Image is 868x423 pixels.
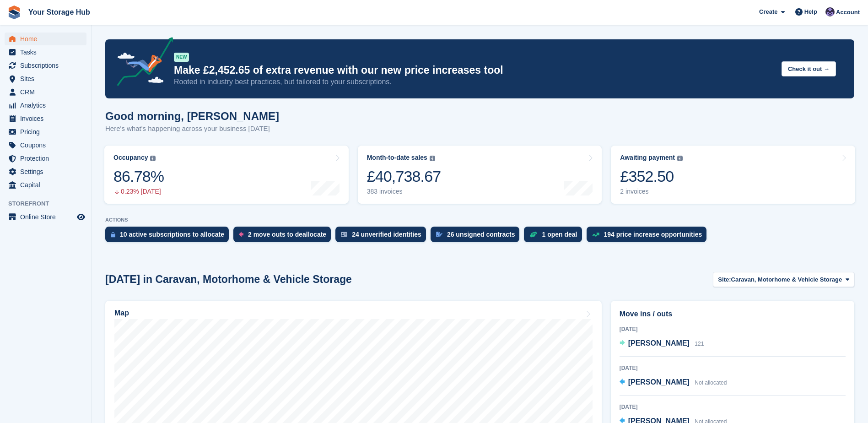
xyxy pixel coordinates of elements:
[628,378,690,386] span: [PERSON_NAME]
[782,61,836,76] button: Check it out →
[113,154,148,162] div: Occupancy
[804,7,817,16] span: Help
[5,46,86,59] a: menu
[620,188,683,195] div: 2 invoices
[524,227,586,247] a: 1 open deal
[341,232,347,237] img: verify_identity-adf6edd0f0f0b5bbfe63781bf79b02c33cf7c696d77639b501bdc392416b5a36.svg
[20,99,75,112] span: Analytics
[5,72,86,85] a: menu
[718,275,731,284] span: Site:
[5,59,86,72] a: menu
[233,227,335,247] a: 2 move outs to deallocate
[5,86,86,98] a: menu
[20,179,75,191] span: Capital
[20,33,75,45] span: Home
[8,199,91,208] span: Storefront
[358,146,602,204] a: Month-to-date sales £40,738.67 383 invoices
[111,232,115,238] img: active_subscription_to_allocate_icon-d502201f5373d7db506a760aba3b589e785aa758c864c3986d89f69b8ff3...
[113,188,164,195] div: 0.23% [DATE]
[20,165,75,178] span: Settings
[529,231,537,238] img: deal-1b604bf984904fb50ccaf53a9ad4b4a5d6e5aea283cecdc64d6e3604feb123c2.svg
[75,211,86,222] a: Preview store
[174,64,774,77] p: Make £2,452.65 of extra revenue with our new price increases tool
[430,156,435,161] img: icon-info-grey-7440780725fd019a000dd9b08b2336e03edf1995a4989e88bcd33f0948082b44.svg
[604,231,702,238] div: 194 price increase opportunities
[5,179,86,191] a: menu
[20,59,75,72] span: Subscriptions
[628,339,690,347] span: [PERSON_NAME]
[620,325,846,333] div: [DATE]
[20,139,75,152] span: Coupons
[20,72,75,85] span: Sites
[109,37,173,89] img: price-adjustments-announcement-icon-8257ccfd72463d97f412b2fc003d46551f7dbcb40ab6d574587a9cd5c0d94...
[20,211,75,223] span: Online Store
[592,233,599,237] img: price_increase_opportunities-93ffe204e8149a01c8c9dc8f82e8f89637d9d84a8eef4429ea346261dce0b2c0.svg
[5,211,86,223] a: menu
[105,217,854,223] p: ACTIONS
[104,146,349,204] a: Occupancy 86.78% 0.23% [DATE]
[759,7,777,16] span: Create
[248,231,326,238] div: 2 move outs to deallocate
[114,309,129,317] h2: Map
[695,341,704,347] span: 121
[825,7,835,16] img: Liam Beddard
[5,165,86,178] a: menu
[7,5,21,19] img: stora-icon-8386f47178a22dfd0bd8f6a31ec36ba5ce8667c1dd55bd0f319d3a0aa187defe.svg
[150,156,156,161] img: icon-info-grey-7440780725fd019a000dd9b08b2336e03edf1995a4989e88bcd33f0948082b44.svg
[105,110,279,122] h1: Good morning, [PERSON_NAME]
[20,86,75,98] span: CRM
[695,380,727,386] span: Not allocated
[105,273,352,286] h2: [DATE] in Caravan, Motorhome & Vehicle Storage
[431,227,524,247] a: 26 unsigned contracts
[20,46,75,59] span: Tasks
[174,53,189,62] div: NEW
[367,154,427,162] div: Month-to-date sales
[713,272,854,287] button: Site: Caravan, Motorhome & Vehicle Storage
[352,231,421,238] div: 24 unverified identities
[620,167,683,186] div: £352.50
[542,231,577,238] div: 1 open deal
[5,112,86,125] a: menu
[587,227,712,247] a: 194 price increase opportunities
[620,309,846,320] h2: Move ins / outs
[239,232,243,237] img: move_outs_to_deallocate_icon-f764333ba52eb49d3ac5e1228854f67142a1ed5810a6f6cc68b1a99e826820c5.svg
[335,227,431,247] a: 24 unverified identities
[620,377,727,389] a: [PERSON_NAME] Not allocated
[20,125,75,138] span: Pricing
[436,232,442,237] img: contract_signature_icon-13c848040528278c33f63329250d36e43548de30e8caae1d1a13099fd9432cc5.svg
[120,231,224,238] div: 10 active subscriptions to allocate
[20,152,75,165] span: Protection
[367,188,441,195] div: 383 invoices
[731,275,842,284] span: Caravan, Motorhome & Vehicle Storage
[620,364,846,372] div: [DATE]
[620,403,846,411] div: [DATE]
[174,77,774,87] p: Rooted in industry best practices, but tailored to your subscriptions.
[20,112,75,125] span: Invoices
[5,33,86,45] a: menu
[367,167,441,186] div: £40,738.67
[105,124,279,134] p: Here's what's happening across your business [DATE]
[5,99,86,112] a: menu
[620,338,704,350] a: [PERSON_NAME] 121
[836,8,860,17] span: Account
[5,139,86,152] a: menu
[113,167,164,186] div: 86.78%
[620,154,675,162] div: Awaiting payment
[25,5,94,20] a: Your Storage Hub
[611,146,855,204] a: Awaiting payment £352.50 2 invoices
[677,156,683,161] img: icon-info-grey-7440780725fd019a000dd9b08b2336e03edf1995a4989e88bcd33f0948082b44.svg
[5,152,86,165] a: menu
[105,227,233,247] a: 10 active subscriptions to allocate
[5,125,86,138] a: menu
[447,231,515,238] div: 26 unsigned contracts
